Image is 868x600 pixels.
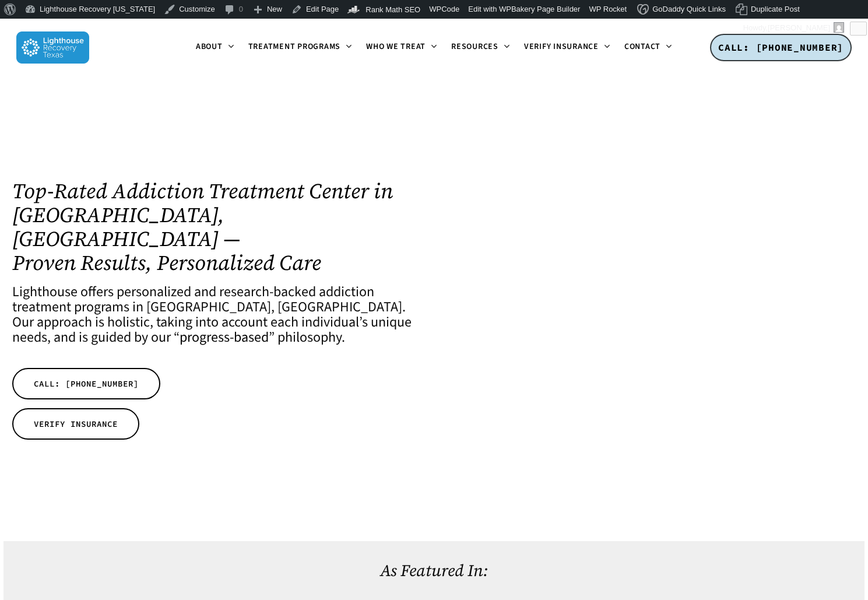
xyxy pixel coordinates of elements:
[16,31,89,64] img: Lighthouse Recovery Texas
[624,41,660,53] span: Contact
[524,41,599,53] span: Verify Insurance
[34,418,118,430] span: VERIFY INSURANCE
[189,43,241,52] a: About
[34,378,139,390] span: CALL: [PHONE_NUMBER]
[12,179,426,275] h1: Top-Rated Addiction Treatment Center in [GEOGRAPHIC_DATA], [GEOGRAPHIC_DATA] — Proven Results, Pe...
[768,23,830,32] span: [PERSON_NAME]
[248,41,341,53] span: Treatment Programs
[366,41,426,53] span: Who We Treat
[241,43,360,52] a: Treatment Programs
[196,41,223,53] span: About
[517,43,617,52] a: Verify Insurance
[451,41,498,53] span: Resources
[12,368,160,399] a: CALL: [PHONE_NUMBER]
[444,43,517,52] a: Resources
[366,5,420,14] span: Rank Math SEO
[180,327,269,348] a: progress-based
[718,41,844,53] span: CALL: [PHONE_NUMBER]
[739,19,849,37] a: Howdy,
[617,43,679,52] a: Contact
[359,43,444,52] a: Who We Treat
[12,408,139,440] a: VERIFY INSURANCE
[380,559,488,581] a: As Featured In:
[12,285,426,345] h4: Lighthouse offers personalized and research-backed addiction treatment programs in [GEOGRAPHIC_DA...
[710,34,852,62] a: CALL: [PHONE_NUMBER]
